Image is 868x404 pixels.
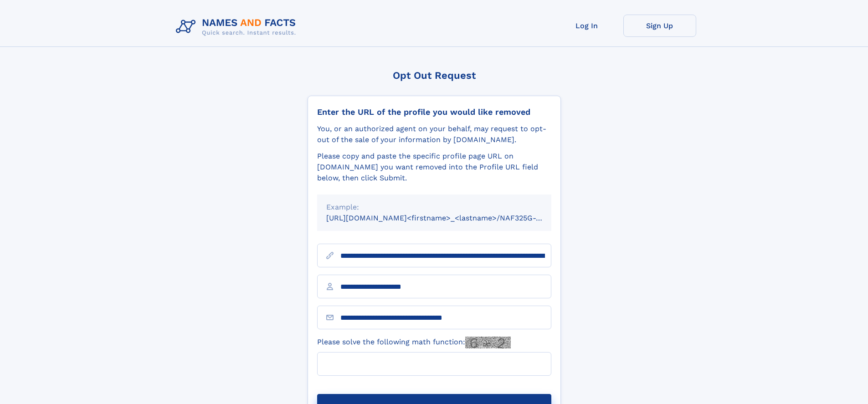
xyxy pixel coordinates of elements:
small: [URL][DOMAIN_NAME]<firstname>_<lastname>/NAF325G-xxxxxxxx [326,214,569,222]
div: Enter the URL of the profile you would like removed [317,107,551,117]
a: Log In [550,15,623,37]
div: Opt Out Request [308,70,561,81]
label: Please solve the following math function: [317,337,511,348]
div: Please copy and paste the specific profile page URL on [DOMAIN_NAME] you want removed into the Pr... [317,151,551,184]
div: Example: [326,202,542,213]
a: Sign Up [623,15,696,37]
div: You, or an authorized agent on your behalf, may request to opt-out of the sale of your informatio... [317,123,551,145]
img: Logo Names and Facts [172,15,303,39]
